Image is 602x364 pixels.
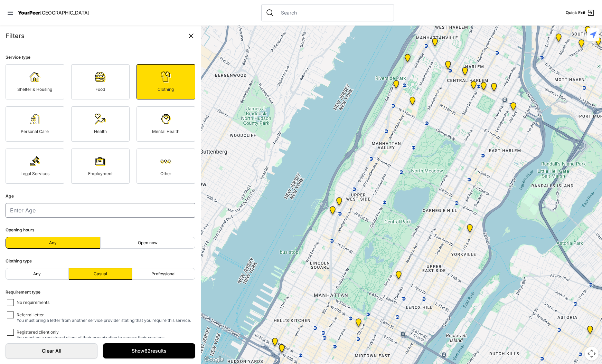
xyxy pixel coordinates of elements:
div: Uptown/Harlem DYCD Youth Drop-in Center [461,67,469,78]
span: Any [33,271,41,277]
div: Harm Reduction Center [554,33,563,45]
div: Metro Baptist Church [278,344,286,355]
span: Registered client only [17,329,59,335]
span: Casual [94,271,107,277]
a: Show62results [103,343,195,358]
span: Legal Services [20,171,49,176]
div: New York [271,338,279,349]
span: Age [6,193,14,199]
input: Registered client onlyYou must be a registered client of their organization to access their servi... [7,329,14,336]
span: Health [94,129,107,134]
span: Filters [6,32,25,39]
div: Pathways Adult Drop-In Program [335,197,344,208]
a: Shelter & Housing [6,64,64,99]
a: Mental Health [137,106,195,142]
input: Referral letterYou must bring a letter from another service provider stating that you require thi... [7,312,14,318]
span: Employment [88,171,113,176]
span: You must bring a letter from another service provider stating that you require this service. [17,318,191,323]
span: Other [160,171,171,176]
div: Manhattan [479,82,488,93]
a: Employment [71,149,130,184]
a: Quick Exit [566,9,595,17]
span: Clothing [158,87,174,92]
button: Map camera controls [585,347,599,361]
div: Metro Baptist Church [278,344,286,355]
div: East Harlem [490,83,498,94]
div: The Cathedral Church of St. John the Divine [408,97,417,108]
span: Food [95,87,105,92]
span: Personal Care [21,129,49,134]
a: Personal Care [6,106,64,142]
span: Service type [6,55,30,60]
span: You must be a registered client of their organization to access their services. [17,335,166,340]
span: Opening hours [6,227,35,232]
div: Main Location [509,102,518,113]
img: Google [203,355,225,364]
input: No requirements [7,299,14,306]
span: Referral letter [17,312,44,317]
span: Open now [138,240,158,246]
a: Other [137,149,195,184]
a: Clear All [6,343,97,358]
span: Mental Health [152,129,179,134]
span: Professional [151,271,176,277]
a: Legal Services [6,149,64,184]
div: Manhattan [403,54,412,65]
a: Clothing [137,64,195,99]
span: Clear All [13,347,90,354]
div: Ford Hall [392,80,401,91]
span: No requirements [17,300,49,306]
a: Open this area in Google Maps (opens a new window) [203,355,225,364]
div: The PILLARS – Holistic Recovery Support [444,61,452,72]
div: The Bronx [583,26,592,37]
span: Any [49,240,57,246]
a: YourPeer[GEOGRAPHIC_DATA] [18,11,90,15]
span: Shelter & Housing [17,87,52,92]
span: YourPeer [18,10,40,16]
input: Search [277,9,389,16]
span: [GEOGRAPHIC_DATA] [40,10,90,16]
span: Quick Exit [566,10,585,16]
a: Food [71,64,130,99]
span: Requirement type [6,289,40,295]
span: Clothing type [6,258,32,264]
a: Health [71,106,130,142]
input: Enter Age [6,203,195,218]
div: Avenue Church [465,224,474,235]
div: Manhattan [394,271,403,282]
